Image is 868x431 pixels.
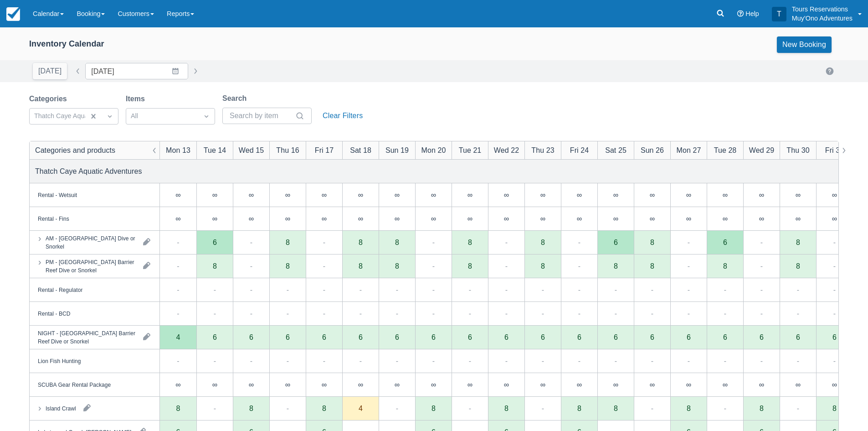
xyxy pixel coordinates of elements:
[46,258,136,274] div: PM - [GEOGRAPHIC_DATA] Barrier Reef Dive or Snorkel
[797,355,799,366] div: -
[743,183,780,207] div: ∞
[175,191,180,198] div: ∞
[322,215,327,222] div: ∞
[743,326,780,349] div: 6
[597,207,634,231] div: ∞
[360,284,362,295] div: -
[792,5,853,14] p: Tours Reservations
[233,183,269,207] div: ∞
[651,284,653,295] div: -
[432,284,435,295] div: -
[431,215,436,222] div: ∞
[233,207,269,231] div: ∞
[578,308,580,319] div: -
[524,373,561,397] div: ∞
[561,326,597,349] div: 6
[796,215,801,222] div: ∞
[38,214,69,223] div: Rental - Fins
[541,333,545,341] div: 6
[315,145,334,156] div: Fri 17
[431,191,436,198] div: ∞
[415,326,452,349] div: 6
[323,237,325,248] div: -
[670,183,707,207] div: ∞
[816,183,853,207] div: ∞
[613,215,618,222] div: ∞
[230,108,293,124] input: Search by item
[688,308,690,319] div: -
[214,403,216,414] div: -
[542,308,544,319] div: -
[469,308,471,319] div: -
[540,381,545,388] div: ∞
[651,355,653,366] div: -
[342,183,379,207] div: ∞
[269,373,306,397] div: ∞
[175,381,180,388] div: ∞
[166,145,190,156] div: Mon 13
[202,112,211,121] span: Dropdown icon
[287,403,289,414] div: -
[759,381,764,388] div: ∞
[213,262,217,270] div: 8
[541,262,545,270] div: 8
[650,215,655,222] div: ∞
[670,373,707,397] div: ∞
[760,355,763,366] div: -
[396,355,398,366] div: -
[614,262,618,270] div: 8
[524,326,561,349] div: 6
[431,333,436,341] div: 6
[634,183,670,207] div: ∞
[504,381,509,388] div: ∞
[214,284,216,295] div: -
[395,381,400,388] div: ∞
[396,308,398,319] div: -
[634,373,670,397] div: ∞
[452,183,488,207] div: ∞
[469,403,471,414] div: -
[707,326,743,349] div: 6
[421,145,446,156] div: Mon 20
[176,333,180,341] div: 4
[468,239,472,246] div: 8
[287,308,289,319] div: -
[561,207,597,231] div: ∞
[833,284,836,295] div: -
[561,183,597,207] div: ∞
[540,215,545,222] div: ∞
[459,145,482,156] div: Tue 21
[379,183,415,207] div: ∞
[796,381,801,388] div: ∞
[541,239,545,246] div: 8
[395,215,400,222] div: ∞
[707,373,743,397] div: ∞
[196,326,233,349] div: 6
[505,237,508,248] div: -
[395,239,399,246] div: 8
[816,373,853,397] div: ∞
[395,191,400,198] div: ∞
[687,333,691,341] div: 6
[396,284,398,295] div: -
[342,373,379,397] div: ∞
[796,239,800,246] div: 8
[650,381,655,388] div: ∞
[385,145,409,156] div: Sun 19
[358,191,363,198] div: ∞
[233,326,269,349] div: 6
[724,284,726,295] div: -
[688,355,690,366] div: -
[615,355,617,366] div: -
[686,381,691,388] div: ∞
[505,308,508,319] div: -
[797,308,799,319] div: -
[160,207,196,231] div: ∞
[505,284,508,295] div: -
[323,355,325,366] div: -
[488,326,524,349] div: 6
[212,191,217,198] div: ∞
[286,239,290,246] div: 8
[452,207,488,231] div: ∞
[467,381,473,388] div: ∞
